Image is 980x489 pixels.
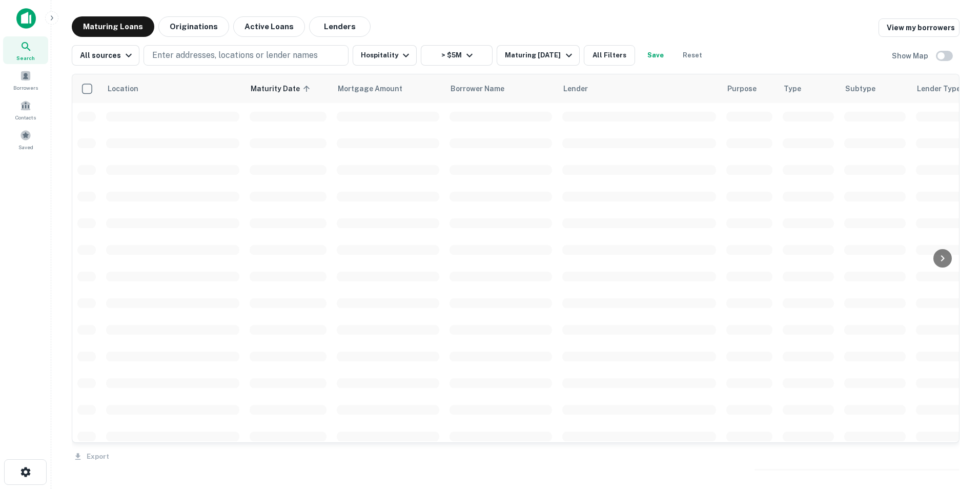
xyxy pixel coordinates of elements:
[251,83,313,95] span: Maturity Date
[101,74,244,103] th: Location
[727,83,757,95] span: Purpose
[244,74,332,103] th: Maturity Date
[233,16,305,37] button: Active Loans
[839,74,911,103] th: Subtype
[784,83,801,95] span: Type
[309,16,371,37] button: Lenders
[421,45,493,66] button: > $5M
[3,96,48,124] a: Contacts
[563,83,588,95] span: Lender
[676,45,709,66] button: Reset
[451,83,504,95] span: Borrower Name
[72,16,154,37] button: Maturing Loans
[107,83,138,95] span: Location
[158,16,229,37] button: Originations
[505,49,575,62] div: Maturing [DATE]
[3,126,48,153] a: Saved
[338,83,416,95] span: Mortgage Amount
[332,74,444,103] th: Mortgage Amount
[721,74,778,103] th: Purpose
[584,45,635,66] button: All Filters
[353,45,417,66] button: Hospitality
[3,66,48,94] a: Borrowers
[444,74,557,103] th: Borrower Name
[144,45,349,66] button: Enter addresses, locations or lender names
[557,74,721,103] th: Lender
[778,74,839,103] th: Type
[879,18,959,37] a: View my borrowers
[639,45,672,66] button: Save your search to get updates of matches that match your search criteria.
[845,83,875,95] span: Subtype
[18,143,33,151] span: Saved
[72,45,139,66] button: All sources
[16,54,35,62] span: Search
[152,49,318,62] p: Enter addresses, locations or lender names
[3,36,48,64] a: Search
[497,45,579,66] button: Maturing [DATE]
[917,83,961,95] span: Lender Type
[15,113,36,121] span: Contacts
[80,49,135,62] div: All sources
[892,50,930,62] h6: Show Map
[929,407,980,456] iframe: Chat Widget
[16,8,36,29] img: capitalize-icon.png
[13,84,38,92] span: Borrowers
